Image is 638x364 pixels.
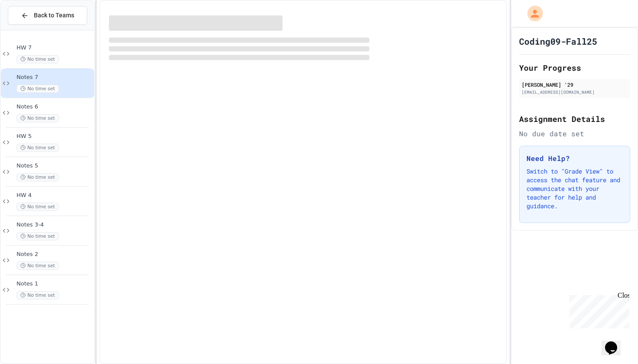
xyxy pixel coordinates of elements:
[16,144,59,152] span: No time set
[526,153,623,164] h3: Need Help?
[16,203,59,211] span: No time set
[519,113,630,125] h2: Assignment Details
[522,81,628,89] div: [PERSON_NAME] '29
[522,89,628,95] div: [EMAIL_ADDRESS][DOMAIN_NAME]
[16,192,92,199] span: HW 4
[16,251,92,258] span: Notes 2
[16,262,59,270] span: No time set
[526,167,623,210] p: Switch to "Grade View" to access the chat feature and communicate with your teacher for help and ...
[16,114,59,122] span: No time set
[518,3,545,23] div: My Account
[16,173,59,181] span: No time set
[519,62,630,74] h2: Your Progress
[16,85,59,93] span: No time set
[16,74,92,81] span: Notes 7
[16,103,92,111] span: Notes 6
[16,55,59,63] span: No time set
[566,292,629,328] iframe: chat widget
[16,221,92,229] span: Notes 3-4
[16,44,92,52] span: HW 7
[34,11,74,20] span: Back to Teams
[519,128,630,139] div: No due date set
[16,232,59,240] span: No time set
[16,291,59,299] span: No time set
[3,3,60,55] div: Chat with us now!Close
[16,280,92,288] span: Notes 1
[16,162,92,170] span: Notes 5
[16,133,92,140] span: HW 5
[519,35,597,47] h1: Coding09-Fall25
[8,6,87,25] button: Back to Teams
[602,329,629,355] iframe: chat widget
